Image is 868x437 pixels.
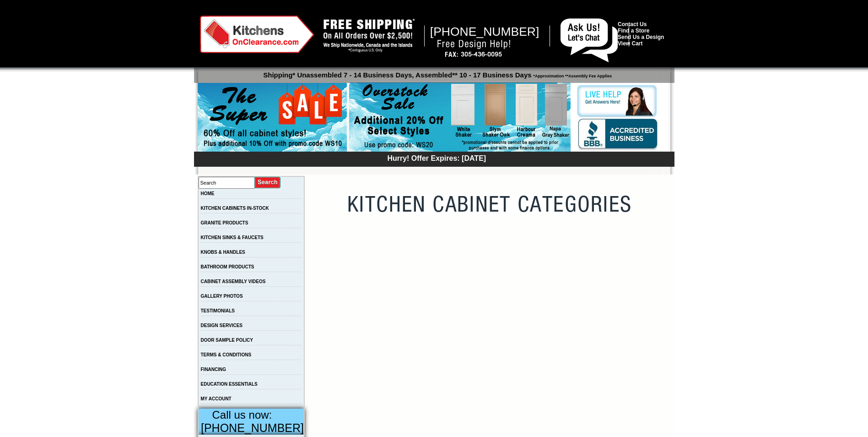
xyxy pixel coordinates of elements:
input: Submit [255,176,281,189]
a: BATHROOM PRODUCTS [201,264,254,269]
a: EDUCATION ESSENTIALS [201,382,258,387]
div: Hurry! Offer Expires: [DATE] [199,153,674,163]
p: Shipping* Unassembled 7 - 14 Business Days, Assembled** 10 - 17 Business Days [199,67,674,79]
a: TERMS & CONDITIONS [201,352,252,357]
a: Find a Store [618,27,649,34]
span: [PHONE_NUMBER] [201,421,304,434]
a: GALLERY PHOTOS [201,294,243,299]
a: DOOR SAMPLE POLICY [201,338,253,343]
a: Send Us a Design [618,34,664,40]
a: KITCHEN SINKS & FAUCETS [201,235,264,240]
a: HOME [201,191,215,196]
a: KNOBS & HANDLES [201,250,245,255]
a: KITCHEN CABINETS IN-STOCK [201,206,269,211]
a: MY ACCOUNT [201,396,232,401]
a: TESTIMONIALS [201,308,235,313]
img: Kitchens on Clearance Logo [200,16,314,53]
span: *Approximation **Assembly Fee Applies [532,71,612,78]
span: [PHONE_NUMBER] [430,25,539,38]
a: Contact Us [618,21,647,27]
a: FINANCING [201,367,226,372]
a: View Cart [618,40,642,47]
a: DESIGN SERVICES [201,323,243,328]
span: Call us now: [212,409,272,421]
a: GRANITE PRODUCTS [201,220,248,225]
a: CABINET ASSEMBLY VIDEOS [201,279,266,284]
